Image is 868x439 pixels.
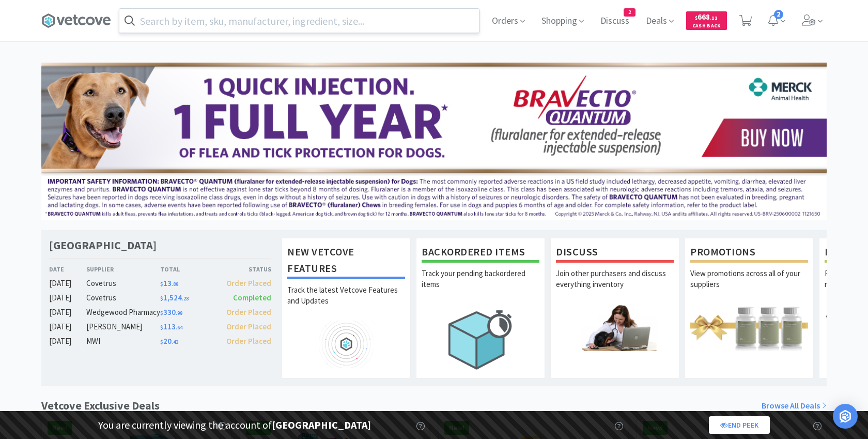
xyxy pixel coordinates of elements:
[690,268,808,304] p: View promotions across all of your suppliers
[556,268,674,304] p: Join other purchasers and discuss everything inventory
[172,281,178,287] span: . 89
[556,304,674,351] img: hero_discuss.png
[176,324,182,331] span: . 64
[690,244,808,263] h1: Promotions
[833,404,858,429] div: Open Intercom Messenger
[49,277,271,290] a: [DATE]Covetrus$13.89Order Placed
[119,9,479,33] input: Search by item, sku, manufacturer, ingredient, size...
[49,321,271,333] a: [DATE][PERSON_NAME]$113.64Order Placed
[160,278,178,288] span: 13
[282,238,411,379] a: New Vetcove FeaturesTrack the latest Vetcove Features and Updates
[49,306,86,319] div: [DATE]
[41,397,160,415] h1: Vetcove Exclusive Deals
[287,284,405,321] p: Track the latest Vetcove Features and Updates
[710,14,718,21] span: . 11
[160,295,163,302] span: $
[49,335,86,347] div: [DATE]
[692,23,721,30] span: Cash Back
[86,277,160,290] div: Covetrus
[49,335,271,347] a: [DATE]MWI$20.43Order Placed
[160,339,163,345] span: $
[86,306,160,319] div: Wedgewood Pharmacy
[695,12,718,22] span: 668
[98,417,371,433] p: You are currently viewing the account of
[86,335,160,347] div: MWI
[41,63,827,220] img: 3ffb5edee65b4d9ab6d7b0afa510b01f.jpg
[215,264,271,274] div: Status
[686,7,727,35] a: $668.11Cash Back
[49,264,86,274] div: Date
[550,238,679,379] a: DiscussJoin other purchasers and discuss everything inventory
[86,321,160,333] div: [PERSON_NAME]
[160,293,189,302] span: 1,524
[422,304,539,375] img: hero_backorders.png
[49,277,86,290] div: [DATE]
[287,244,405,279] h1: New Vetcove Features
[160,307,182,317] span: 330
[695,14,698,21] span: $
[49,321,86,333] div: [DATE]
[172,339,178,345] span: . 43
[226,278,271,288] span: Order Placed
[160,336,178,346] span: 20
[49,292,271,304] a: [DATE]Covetrus$1,524.28Completed
[49,292,86,304] div: [DATE]
[690,304,808,351] img: hero_promotions.png
[709,416,770,434] a: End Peek
[49,238,157,253] h1: [GEOGRAPHIC_DATA]
[160,322,182,331] span: 113
[160,310,163,316] span: $
[287,321,405,368] img: hero_feature_roadmap.png
[422,244,539,263] h1: Backordered Items
[272,418,371,431] strong: [GEOGRAPHIC_DATA]
[86,264,160,274] div: Supplier
[182,295,189,302] span: . 28
[226,307,271,317] span: Order Placed
[596,17,633,26] a: Discuss2
[556,244,674,263] h1: Discuss
[86,292,160,304] div: Covetrus
[226,336,271,346] span: Order Placed
[160,264,216,274] div: Total
[416,238,545,379] a: Backordered ItemsTrack your pending backordered items
[762,399,827,413] a: Browse All Deals
[233,293,271,302] span: Completed
[422,268,539,304] p: Track your pending backordered items
[160,281,163,287] span: $
[226,322,271,331] span: Order Placed
[774,10,783,19] span: 2
[685,238,814,379] a: PromotionsView promotions across all of your suppliers
[176,310,182,316] span: . 99
[160,324,163,331] span: $
[49,306,271,319] a: [DATE]Wedgewood Pharmacy$330.99Order Placed
[624,9,635,16] span: 2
